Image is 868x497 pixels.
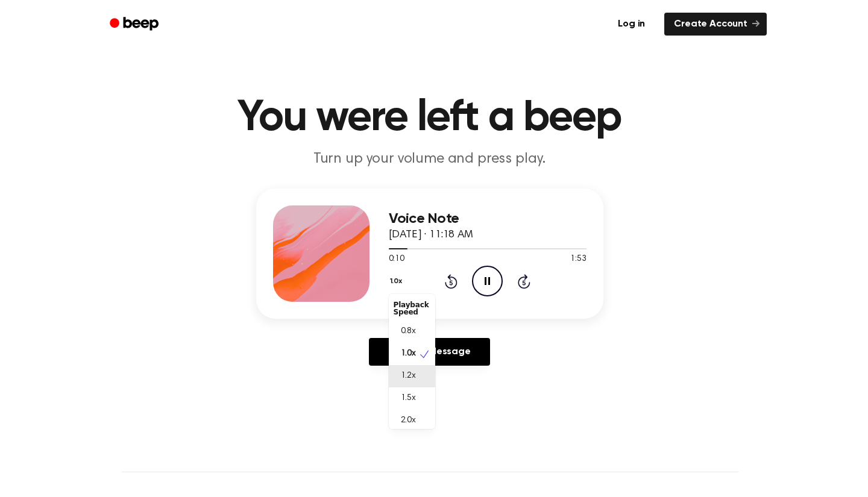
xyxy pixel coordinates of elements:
[389,294,435,429] div: 1.0x
[401,348,416,360] span: 1.0x
[401,414,416,427] span: 2.0x
[389,296,435,320] div: Playback Speed
[401,370,416,383] span: 1.2x
[389,271,407,292] button: 1.0x
[401,325,416,338] span: 0.8x
[401,392,416,405] span: 1.5x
